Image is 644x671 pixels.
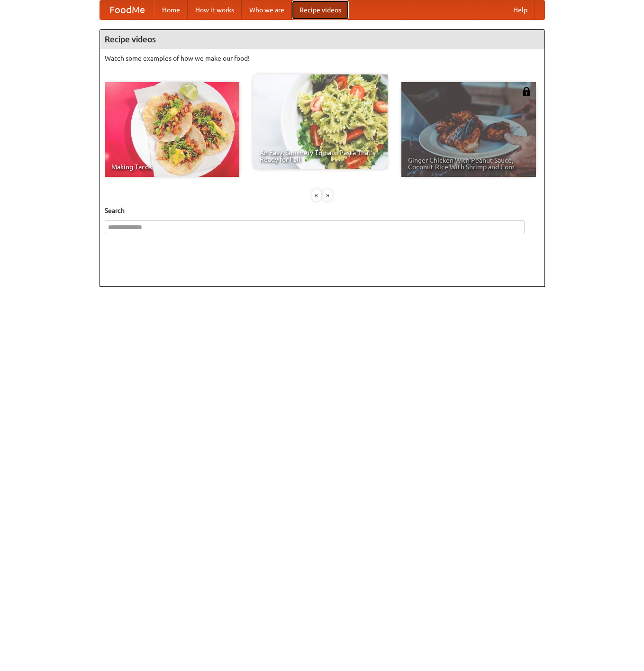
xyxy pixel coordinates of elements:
a: Making Tacos [105,82,239,177]
a: Recipe videos [292,0,349,19]
a: Home [154,0,188,19]
a: How it works [188,0,242,19]
a: An Easy, Summery Tomato Pasta That's Ready for Fall [253,74,388,169]
div: « [312,189,321,201]
h4: Recipe videos [100,30,544,49]
a: FoodMe [100,0,154,19]
p: Watch some examples of how we make our food! [105,54,540,63]
img: 483408.png [522,87,531,96]
span: Making Tacos [111,164,233,170]
h5: Search [105,206,540,215]
a: Who we are [242,0,292,19]
div: » [323,189,332,201]
span: An Easy, Summery Tomato Pasta That's Ready for Fall [260,149,381,163]
a: Help [506,0,535,19]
